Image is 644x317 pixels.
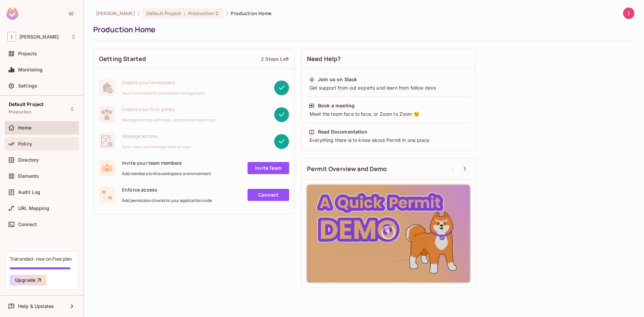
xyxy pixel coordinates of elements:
span: Connect [18,222,37,227]
div: Trial ended- now on Free plan [10,256,72,262]
div: Join us on Slack [318,76,357,83]
span: Directory [18,157,39,163]
li: / [138,10,140,16]
span: Create your workspace [122,79,205,86]
span: : [183,11,186,16]
span: Projects [18,51,37,56]
span: Sync users and manage their access [122,144,191,150]
span: URL Mapping [18,206,49,211]
span: Permit Overview and Demo [307,165,387,173]
span: Home [18,125,32,130]
span: Enforce access [122,187,212,193]
div: Meet the team face to face, or Zoom to Zoom 😉 [309,111,468,117]
span: Manage access [122,133,191,139]
span: Add members to this workspace or environment [122,171,211,176]
span: Your home base for permission management [122,91,205,96]
span: Need Help? [307,55,341,63]
div: Book a meeting [318,102,355,109]
span: Production [9,109,32,115]
span: Create your first policy [122,106,215,112]
span: the active workspace [96,10,135,16]
img: Igor Dubrovsky [623,8,634,19]
div: Production Home [93,24,631,35]
a: Connect [248,189,289,201]
span: I [7,32,16,42]
span: Workspace: igor [19,34,59,40]
span: Invite your team members [122,160,211,166]
span: Add permission checks to your application code [122,198,212,203]
span: Production Home [231,10,271,16]
span: Elements [18,173,39,179]
a: Invite Team [248,162,289,174]
div: Get support from out experts and learn from fellow devs [309,85,468,91]
span: Manage access with roles, actions and resources [122,117,215,123]
span: Policy [18,141,32,147]
button: Upgrade [10,275,47,285]
li: / [226,10,228,16]
span: Monitoring [18,67,43,72]
span: Default Project [9,102,44,107]
img: SReyMgAAAABJRU5ErkJggg== [6,7,18,20]
div: Read Documentation [318,128,367,135]
span: Default Project [146,10,181,16]
span: Getting Started [99,55,146,63]
span: Help & Updates [18,304,54,309]
span: Audit Log [18,190,40,195]
div: Everything there is to know about Permit in one place [309,137,468,144]
span: Production [188,10,214,16]
span: Settings [18,83,37,89]
div: 2 Steps Left [261,56,289,62]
